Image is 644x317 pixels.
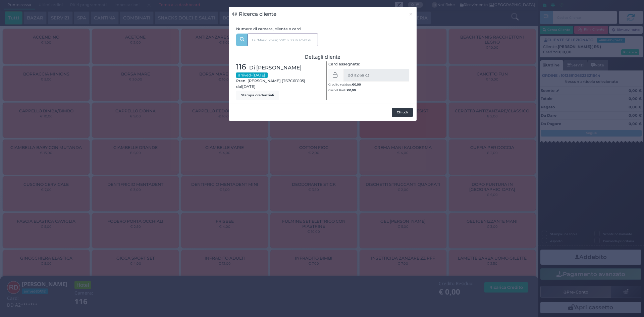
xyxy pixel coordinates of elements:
span: × [409,10,413,18]
b: € [347,88,356,92]
span: Di [PERSON_NAME] [249,64,302,71]
span: 0,00 [349,88,356,92]
input: Es. 'Mario Rossi', '220' o '108123234234' [248,34,318,46]
b: € [352,83,361,86]
small: arrived-[DATE] [236,72,268,78]
span: [DATE] [242,84,256,90]
h3: Dettagli cliente [236,54,410,60]
button: Chiudi [392,108,413,117]
label: Card assegnata: [328,61,360,67]
small: Credito residuo: [328,83,361,86]
button: Stampa credenziali [236,91,279,100]
small: Carnet Pasti: [328,88,356,92]
h3: Ricerca cliente [232,10,276,18]
span: 0,00 [354,82,361,87]
label: Numero di camera, cliente o card [236,26,301,32]
button: Chiudi [405,7,417,22]
div: Pren. [PERSON_NAME] (T67C6D105) dal [232,61,323,100]
span: 116 [236,61,246,73]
